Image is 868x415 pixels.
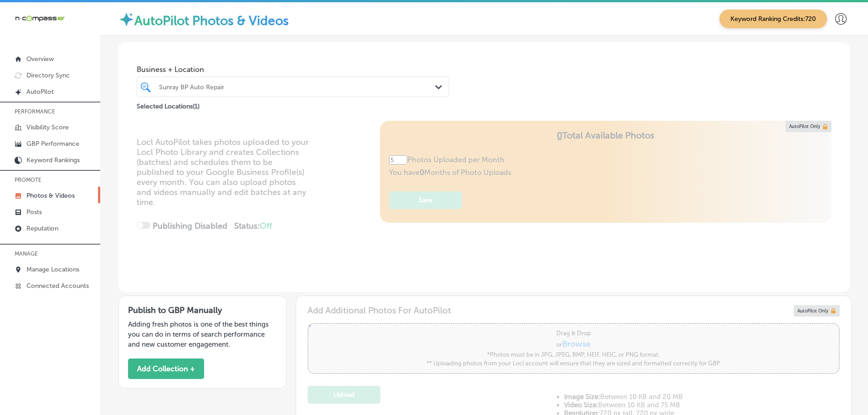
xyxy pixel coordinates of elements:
[26,72,70,79] p: Directory Sync
[137,65,449,74] span: Business + Location
[118,11,134,27] img: autopilot-icon
[26,55,54,63] p: Overview
[719,10,827,28] span: Keyword Ranking Credits: 720
[26,88,54,96] p: AutoPilot
[15,14,65,23] img: 660ab0bf-5cc7-4cb8-ba1c-48b5ae0f18e60NCTV_CLogo_TV_Black_-500x88.png
[26,225,58,232] p: Reputation
[26,208,42,216] p: Posts
[137,99,200,110] p: Selected Locations ( 1 )
[26,266,79,273] p: Manage Locations
[128,319,277,349] p: Adding fresh photos is one of the best things you can do in terms of search performance and new c...
[26,192,75,200] p: Photos & Videos
[26,282,89,290] p: Connected Accounts
[26,123,69,131] p: Visibility Score
[159,83,436,91] div: Sunray BP Auto Repair
[26,156,80,164] p: Keyword Rankings
[128,305,277,315] h3: Publish to GBP Manually
[26,140,79,148] p: GBP Performance
[128,359,204,379] button: Add Collection +
[134,13,289,28] label: AutoPilot Photos & Videos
